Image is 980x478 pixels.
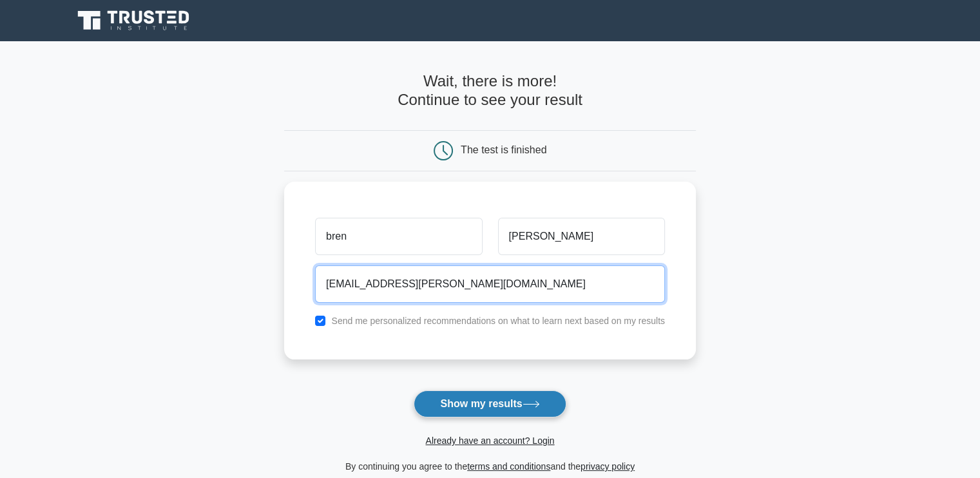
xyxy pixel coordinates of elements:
input: Last name [498,218,665,255]
div: The test is finished [461,144,546,155]
label: Send me personalized recommendations on what to learn next based on my results [331,316,665,326]
button: Show my results [414,390,566,417]
a: privacy policy [581,461,635,472]
a: terms and conditions [467,461,550,472]
a: Already have an account? Login [425,435,554,446]
div: By continuing you agree to the and the [276,459,704,474]
input: First name [315,218,482,255]
h4: Wait, there is more! Continue to see your result [284,72,696,110]
input: Email [315,265,665,303]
